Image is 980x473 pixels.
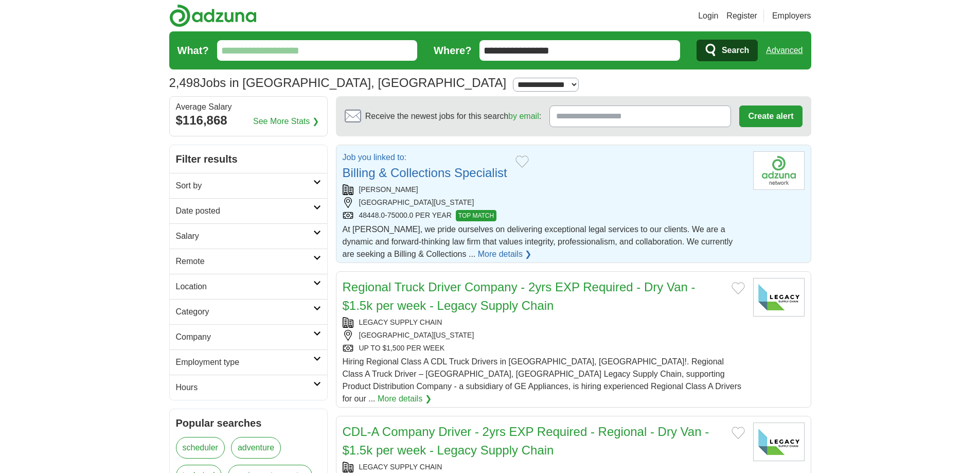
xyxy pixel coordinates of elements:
[170,173,327,198] a: Sort by
[753,278,805,317] img: Legacy Supply Chain logo
[343,357,741,403] span: Hiring Regional Class A CDL Truck Drivers in [GEOGRAPHIC_DATA], [GEOGRAPHIC_DATA]!. Regional Clas...
[176,230,313,242] h2: Salary
[434,43,471,58] label: Where?
[176,180,313,192] h2: Sort by
[169,4,257,27] img: Adzuna logo
[456,210,496,221] span: TOP MATCH
[697,40,758,61] button: Search
[698,10,718,22] a: Login
[170,299,327,324] a: Category
[726,10,757,22] a: Register
[732,282,745,294] button: Add to favorite jobs
[365,110,541,122] span: Receive the newest jobs for this search :
[343,166,507,180] a: Billing & Collections Specialist
[478,248,532,260] a: More details ❯
[378,393,432,405] a: More details ❯
[176,306,313,318] h2: Category
[753,423,805,461] img: Legacy Supply Chain logo
[772,10,811,22] a: Employers
[343,210,745,221] div: 48448.0-75000.0 PER YEAR
[170,274,327,299] a: Location
[343,330,745,341] div: [GEOGRAPHIC_DATA][US_STATE]
[343,425,709,457] a: CDL-A Company Driver - 2yrs EXP Required - Regional - Dry Van - $1.5k per week - Legacy Supply Chain
[343,184,745,195] div: [PERSON_NAME]
[359,318,442,326] a: LEGACY SUPPLY CHAIN
[343,225,733,258] span: At [PERSON_NAME], we pride ourselves on delivering exceptional legal services to our clients. We ...
[176,111,321,130] div: $116,868
[343,343,745,354] div: UP TO $1,500 PER WEEK
[231,437,281,459] a: adventure
[176,437,225,459] a: scheduler
[515,155,529,168] button: Add to favorite jobs
[343,197,745,208] div: [GEOGRAPHIC_DATA][US_STATE]
[359,463,442,471] a: LEGACY SUPPLY CHAIN
[176,356,313,369] h2: Employment type
[170,249,327,274] a: Remote
[753,151,805,190] img: Company logo
[169,76,507,90] h1: Jobs in [GEOGRAPHIC_DATA], [GEOGRAPHIC_DATA]
[176,331,313,343] h2: Company
[170,324,327,349] a: Company
[176,103,321,111] div: Average Salary
[170,223,327,249] a: Salary
[176,415,321,431] h2: Popular searches
[508,112,539,120] a: by email
[732,427,745,439] button: Add to favorite jobs
[766,40,803,61] a: Advanced
[177,43,209,58] label: What?
[739,106,802,127] button: Create alert
[170,198,327,223] a: Date posted
[170,145,327,173] h2: Filter results
[343,280,696,312] a: Regional Truck Driver Company - 2yrs EXP Required - Dry Van - $1.5k per week - Legacy Supply Chain
[722,40,749,61] span: Search
[170,349,327,375] a: Employment type
[176,205,313,217] h2: Date posted
[253,115,319,128] a: See More Stats ❯
[176,281,313,293] h2: Location
[170,375,327,400] a: Hours
[343,151,507,164] p: Job you linked to:
[176,255,313,268] h2: Remote
[169,74,200,92] span: 2,498
[176,381,313,394] h2: Hours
